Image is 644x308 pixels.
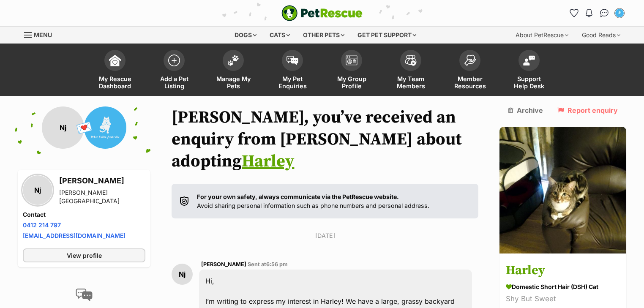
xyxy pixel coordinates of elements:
a: Manage My Pets [204,46,263,96]
span: Sent at [248,261,288,267]
div: Shy But Sweet [506,294,620,305]
img: dashboard-icon-eb2f2d2d3e046f16d808141f083e7271f6b2e854fb5c12c21221c1fb7104beca.svg [109,55,121,66]
img: help-desk-icon-fdf02630f3aa405de69fd3d07c3f3aa587a6932b1a1747fa1d2bba05be0121f9.svg [523,55,535,65]
div: Domestic Short Hair (DSH) Cat [506,283,620,292]
h4: Contact [23,210,145,219]
span: My Rescue Dashboard [96,75,134,90]
div: Get pet support [352,27,422,44]
a: Menu [24,27,58,42]
div: [PERSON_NAME][GEOGRAPHIC_DATA] [59,188,145,205]
img: team-members-icon-5396bd8760b3fe7c0b43da4ab00e1e3bb1a5d9ba89233759b79545d2d3fc5d0d.svg [405,55,417,66]
a: Add a Pet Listing [145,46,204,96]
a: Favourites [567,6,581,20]
div: Dogs [229,27,262,44]
img: Daniel Lewis profile pic [615,9,624,17]
span: View profile [67,251,102,260]
span: 💌 [75,119,94,137]
a: My Group Profile [322,46,381,96]
img: chat-41dd97257d64d25036548639549fe6c8038ab92f7586957e7f3b1b290dea8141.svg [600,9,609,17]
img: Urban Feline Australia profile pic [84,106,126,149]
span: Menu [34,31,52,38]
h3: [PERSON_NAME] [59,175,145,187]
div: Cats [264,27,296,44]
ul: Account quick links [567,6,626,20]
a: Report enquiry [557,106,618,114]
a: Support Help Desk [499,46,559,96]
img: member-resources-icon-8e73f808a243e03378d46382f2149f9095a855e16c252ad45f914b54edf8863c.svg [464,55,476,66]
div: Nj [172,264,193,285]
span: 6:56 pm [266,261,288,267]
span: My Team Members [392,75,430,90]
img: pet-enquiries-icon-7e3ad2cf08bfb03b45e93fb7055b45f3efa6380592205ae92323e6603595dc1f.svg [287,56,298,65]
div: Nj [42,106,84,149]
a: Conversations [598,6,611,20]
p: Avoid sharing personal information such as phone numbers and personal address. [197,192,429,210]
a: View profile [23,248,145,262]
button: Notifications [582,6,596,20]
h1: [PERSON_NAME], you’ve received an enquiry from [PERSON_NAME] about adopting [172,106,478,172]
div: Good Reads [576,27,626,44]
img: add-pet-listing-icon-0afa8454b4691262ce3f59096e99ab1cd57d4a30225e0717b998d2c9b9846f56.svg [168,55,180,66]
img: manage-my-pets-icon-02211641906a0b7f246fdf0571729dbe1e7629f14944591b6c1af311fb30b64b.svg [227,55,239,66]
a: My Team Members [381,46,440,96]
img: group-profile-icon-3fa3cf56718a62981997c0bc7e787c4b2cf8bcc04b72c1350f741eb67cf2f40e.svg [346,55,357,65]
span: Support Help Desk [510,75,548,90]
a: My Rescue Dashboard [85,46,145,96]
div: Nj [23,175,52,205]
a: PetRescue [281,5,363,21]
a: Archive [508,106,543,114]
a: [EMAIL_ADDRESS][DOMAIN_NAME] [23,232,126,239]
span: [PERSON_NAME] [201,261,246,267]
div: About PetRescue [510,27,574,44]
span: My Group Profile [333,75,371,90]
span: Add a Pet Listing [155,75,193,90]
a: Harley [242,151,294,172]
span: Member Resources [451,75,489,90]
img: notifications-46538b983faf8c2785f20acdc204bb7945ddae34d4c08c2a6579f10ce5e182be.svg [586,9,592,17]
div: Other pets [297,27,350,44]
strong: For your own safety, always communicate via the PetRescue website. [197,193,399,200]
button: My account [613,6,626,20]
a: 0412 214 797 [23,221,61,229]
img: Harley [499,127,626,253]
p: [DATE] [172,231,478,240]
img: logo-e224e6f780fb5917bec1dbf3a21bbac754714ae5b6737aabdf751b685950b380.svg [281,5,363,21]
h3: Harley [506,262,620,281]
span: Manage My Pets [214,75,252,90]
a: My Pet Enquiries [263,46,322,96]
span: My Pet Enquiries [273,75,311,90]
a: Member Resources [440,46,499,96]
img: conversation-icon-4a6f8262b818ee0b60e3300018af0b2d0b884aa5de6e9bcb8d3d4eeb1a70a7c4.svg [76,289,93,301]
